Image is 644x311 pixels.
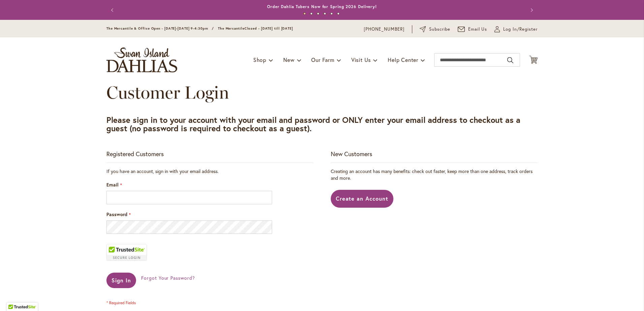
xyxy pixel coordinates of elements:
button: Sign In [106,273,136,288]
p: Creating an account has many benefits: check out faster, keep more than one address, track orders... [331,168,538,181]
span: Email [106,181,119,188]
span: Log In/Register [503,26,538,33]
span: Sign In [111,277,131,284]
span: The Mercantile & Office Open - [DATE]-[DATE] 9-4:30pm / The Mercantile [106,26,245,31]
div: If you have an account, sign in with your email address. [106,168,313,175]
span: Create an Account [336,195,389,202]
a: Subscribe [420,26,450,33]
button: Next [524,3,538,17]
span: Shop [253,56,266,63]
button: 2 of 6 [310,12,313,15]
span: New [283,56,294,63]
span: Closed - [DATE] till [DATE] [245,26,293,31]
span: Visit Us [351,56,371,63]
a: Order Dahlia Tubers Now for Spring 2026 Delivery! [267,4,377,9]
strong: Please sign in to your account with your email and password or ONLY enter your email address to c... [106,114,520,134]
div: TrustedSite Certified [106,244,147,261]
a: store logo [106,47,177,72]
button: Previous [106,3,120,17]
span: Customer Login [106,82,229,103]
button: 5 of 6 [330,12,333,15]
span: Help Center [388,56,418,63]
button: 6 of 6 [337,12,340,15]
span: Password [106,211,127,217]
a: Email Us [458,26,487,33]
button: 1 of 6 [303,12,306,15]
button: 4 of 6 [324,12,326,15]
a: Create an Account [331,190,394,208]
a: [PHONE_NUMBER] [364,26,405,33]
a: Forgot Your Password? [141,275,195,281]
strong: Registered Customers [106,150,164,158]
span: Our Farm [311,56,334,63]
button: 3 of 6 [317,12,319,15]
span: Email Us [468,26,487,33]
span: Subscribe [429,26,450,33]
strong: New Customers [331,150,372,158]
a: Log In/Register [494,26,538,33]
